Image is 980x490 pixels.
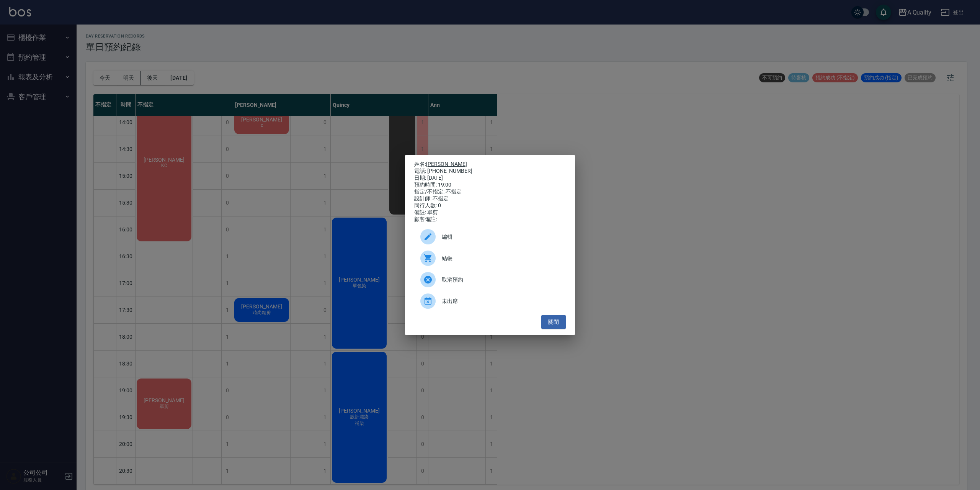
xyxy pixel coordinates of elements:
[414,216,566,223] div: 顧客備註:
[414,182,566,188] div: 預約時間: 19:00
[414,209,566,216] div: 備註: 單剪
[426,161,467,167] a: [PERSON_NAME]
[414,188,566,195] div: 指定/不指定: 不指定
[414,161,566,168] p: 姓名:
[442,233,560,241] span: 編輯
[442,297,560,305] span: 未出席
[414,195,566,202] div: 設計師: 不指定
[442,254,560,262] span: 結帳
[442,276,560,284] span: 取消預約
[414,175,566,182] div: 日期: [DATE]
[414,269,566,290] div: 取消預約
[414,226,566,247] div: 編輯
[414,290,566,312] div: 未出席
[541,315,566,329] button: 關閉
[414,202,566,209] div: 同行人數: 0
[414,247,566,269] a: 結帳
[414,168,566,175] div: 電話: [PHONE_NUMBER]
